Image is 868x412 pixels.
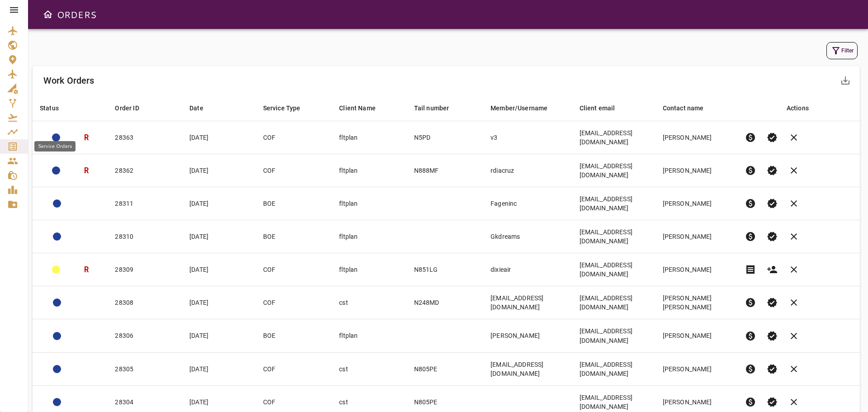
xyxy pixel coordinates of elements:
[840,75,851,86] span: save_alt
[783,358,805,380] button: Cancel order
[572,319,656,352] td: [EMAIL_ADDRESS][DOMAIN_NAME]
[491,103,547,114] div: Member/Username
[52,133,60,142] div: ADMIN
[43,73,94,88] h6: Work Orders
[761,226,783,247] button: Set Permit Ready
[332,121,406,154] td: fltplan
[783,292,805,313] button: Cancel order
[740,325,761,347] button: Pre-Invoice order
[767,231,778,242] span: verified
[332,154,406,187] td: fltplan
[53,365,61,373] div: ADMIN
[740,259,761,280] button: Invoice order
[332,187,406,220] td: fltplan
[572,121,656,154] td: [EMAIL_ADDRESS][DOMAIN_NAME]
[761,325,783,347] button: Set Permit Ready
[761,160,783,181] button: Set Permit Ready
[407,154,483,187] td: N888MF
[656,220,737,253] td: [PERSON_NAME]
[761,193,783,214] button: Set Permit Ready
[767,364,778,374] span: verified
[52,265,60,274] div: ADMIN
[572,187,656,220] td: [EMAIL_ADDRESS][DOMAIN_NAME]
[663,103,704,114] div: Contact name
[656,121,737,154] td: [PERSON_NAME]
[108,253,182,286] td: 28309
[491,103,559,114] span: Member/Username
[34,141,75,152] div: Service Orders
[740,226,761,247] button: Pre-Invoice order
[332,220,406,253] td: fltplan
[332,319,406,352] td: fltplan
[40,103,71,114] span: Status
[788,132,799,143] span: clear
[788,198,799,209] span: clear
[835,70,856,91] button: Export
[189,103,215,114] span: Date
[182,319,255,352] td: [DATE]
[339,103,376,114] div: Client Name
[656,154,737,187] td: [PERSON_NAME]
[84,166,89,176] h3: R
[788,397,799,407] span: clear
[339,103,387,114] span: Client Name
[572,154,656,187] td: [EMAIL_ADDRESS][DOMAIN_NAME]
[783,325,805,347] button: Cancel order
[656,319,737,352] td: [PERSON_NAME]
[115,103,139,114] div: Order ID
[783,160,805,181] button: Cancel order
[53,332,61,340] div: ACTION REQUIRED
[182,220,255,253] td: [DATE]
[483,286,572,319] td: [EMAIL_ADDRESS][DOMAIN_NAME]
[656,352,737,385] td: [PERSON_NAME]
[182,286,255,319] td: [DATE]
[256,286,332,319] td: COF
[740,160,761,181] button: Pre-Invoice order
[84,133,89,143] h3: R
[745,231,756,242] span: paid
[332,253,406,286] td: fltplan
[580,103,615,114] div: Client email
[483,154,572,187] td: rdiacruz
[256,352,332,385] td: COF
[483,352,572,385] td: [EMAIL_ADDRESS][DOMAIN_NAME]
[483,187,572,220] td: Fageninc
[656,253,737,286] td: [PERSON_NAME]
[182,253,255,286] td: [DATE]
[108,187,182,220] td: 28311
[256,319,332,352] td: BOE
[256,121,332,154] td: COF
[745,397,756,407] span: paid
[53,398,61,406] div: ACTION REQUIRED
[263,103,301,114] div: Service Type
[740,292,761,313] button: Pre-Invoice order
[745,198,756,209] span: paid
[414,103,461,114] span: Tail number
[745,331,756,341] span: paid
[761,259,783,280] button: Create customer
[407,352,483,385] td: N805PE
[57,7,96,22] h6: ORDERS
[788,264,799,275] span: clear
[656,286,737,319] td: [PERSON_NAME] [PERSON_NAME]
[483,319,572,352] td: [PERSON_NAME]
[84,265,89,275] h3: R
[745,165,756,176] span: paid
[256,220,332,253] td: BOE
[783,226,805,247] button: Cancel order
[108,220,182,253] td: 28310
[656,187,737,220] td: [PERSON_NAME]
[483,253,572,286] td: dixieair
[256,154,332,187] td: COF
[745,264,756,275] span: receipt
[745,364,756,374] span: paid
[182,121,255,154] td: [DATE]
[745,297,756,308] span: paid
[767,331,778,341] span: verified
[761,358,783,380] button: Set Permit Ready
[263,103,312,114] span: Service Type
[332,286,406,319] td: cst
[53,199,61,208] div: ACTION REQUIRED
[788,331,799,341] span: clear
[53,298,61,307] div: ADMIN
